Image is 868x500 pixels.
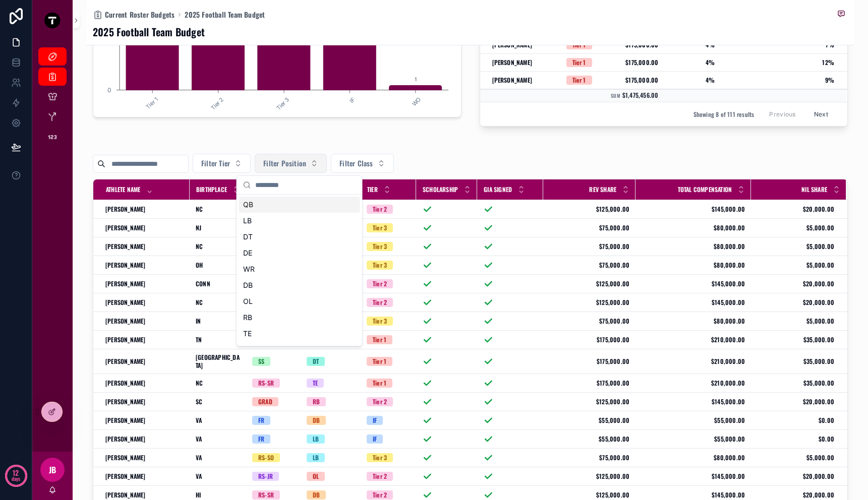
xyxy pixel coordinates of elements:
[307,357,355,366] a: DT
[105,298,184,306] a: [PERSON_NAME]
[492,58,554,67] a: [PERSON_NAME]
[642,298,745,306] span: $145,000.00
[722,76,835,84] span: 9%
[367,472,410,481] a: Tier 2
[566,58,599,67] a: Tier 1
[373,279,387,288] div: Tier 2
[373,223,387,232] div: Tier 3
[807,106,835,122] button: Next
[373,242,387,251] div: Tier 3
[751,261,834,269] span: $5,000.00
[367,397,410,406] a: Tier 2
[105,435,146,443] span: [PERSON_NAME]
[93,25,205,39] h1: 2025 Football Team Budget
[549,205,629,213] a: $125,000.00
[307,379,355,388] a: TE
[196,435,240,443] a: VA
[367,317,410,326] a: Tier 3
[239,261,360,277] div: WR
[415,77,417,83] text: 1
[367,416,410,425] a: IF
[307,434,355,444] a: LB
[373,490,387,499] div: Tier 2
[105,261,184,269] a: [PERSON_NAME]
[196,242,203,251] span: NC
[751,491,834,499] span: $20,000.00
[423,185,458,194] span: Scholarship
[239,293,360,309] div: OL
[252,434,295,444] a: FR
[549,491,629,499] a: $125,000.00
[105,224,184,232] a: [PERSON_NAME]
[549,317,629,325] a: $75,000.00
[367,453,410,462] a: Tier 3
[611,76,659,84] span: $175,000.00
[751,242,834,251] a: $5,000.00
[373,335,386,344] div: Tier 1
[209,96,225,111] text: Tier 2
[196,185,227,194] span: Birthplace
[678,185,732,194] span: Total Compensation
[642,205,745,213] a: $145,000.00
[239,309,360,326] div: RB
[313,434,319,444] div: LB
[307,453,355,462] a: LB
[611,58,659,67] span: $175,000.00
[801,185,827,194] span: NIL Share
[12,472,21,486] p: days
[411,96,422,107] text: WO
[642,224,745,232] span: $80,000.00
[751,435,834,443] a: $0.00
[367,357,410,366] a: Tier 1
[367,261,410,270] a: Tier 3
[751,224,834,232] span: $5,000.00
[252,453,295,462] a: RS-SO
[367,298,410,307] a: Tier 2
[105,224,146,232] span: [PERSON_NAME]
[722,58,835,67] span: 12%
[671,58,715,67] a: 4%
[196,353,240,369] a: [GEOGRAPHIC_DATA]
[145,96,159,110] text: Tier 1
[307,472,355,481] a: OL
[549,472,629,480] a: $125,000.00
[196,454,240,462] a: VA
[252,416,295,425] a: FR
[196,280,240,288] a: CONN
[492,76,554,84] a: [PERSON_NAME]
[373,298,387,307] div: Tier 2
[196,416,240,424] a: VA
[307,490,355,499] a: DB
[239,229,360,245] div: DT
[196,261,203,269] span: OH
[196,435,202,443] span: VA
[275,96,291,111] text: Tier 3
[572,58,586,67] div: Tier 1
[549,280,629,288] span: $125,000.00
[549,435,629,443] a: $55,000.00
[549,336,629,344] a: $175,000.00
[642,357,745,365] a: $210,000.00
[237,195,362,346] div: Suggestions
[671,76,715,84] span: 4%
[258,416,264,425] div: FR
[105,357,184,365] a: [PERSON_NAME]
[196,317,201,325] span: IN
[313,472,319,481] div: OL
[373,261,387,270] div: Tier 3
[622,91,659,99] span: $1,475,456.00
[642,416,745,424] a: $55,000.00
[105,280,146,288] span: [PERSON_NAME]
[751,398,834,406] a: $20,000.00
[373,317,387,326] div: Tier 3
[492,76,533,84] span: [PERSON_NAME]
[313,416,320,425] div: DB
[751,357,834,365] a: $35,000.00
[196,416,202,424] span: VA
[549,261,629,269] span: $75,000.00
[239,245,360,261] div: DE
[239,277,360,293] div: DB
[549,298,629,306] span: $125,000.00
